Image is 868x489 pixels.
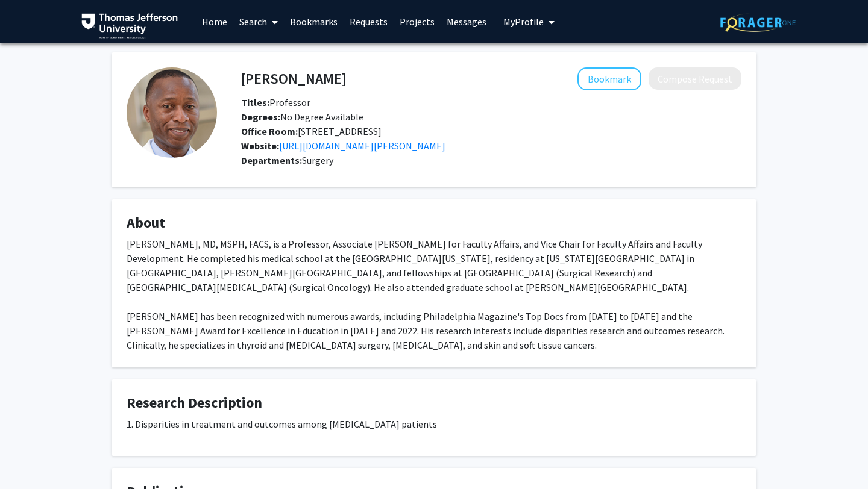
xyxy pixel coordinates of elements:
[241,125,298,137] b: Office Room:
[127,394,741,412] h4: Research Description
[241,96,269,108] b: Titles:
[577,67,641,90] button: Add Alliric Willis to Bookmarks
[9,435,51,480] iframe: Chat
[279,140,445,152] a: Opens in a new tab
[127,417,741,431] p: 1. Disparities in treatment and outcomes among [MEDICAL_DATA] patients
[649,67,741,90] button: Compose Request to Alliric Willis
[241,125,382,137] span: [STREET_ADDRESS]
[127,67,217,158] img: Profile Picture
[394,1,441,43] a: Projects
[344,1,394,43] a: Requests
[241,111,280,123] b: Degrees:
[441,1,492,43] a: Messages
[127,214,741,232] h4: About
[284,1,344,43] a: Bookmarks
[241,154,302,166] b: Departments:
[302,154,333,166] span: Surgery
[233,1,284,43] a: Search
[241,111,363,123] span: No Degree Available
[81,13,178,39] img: Thomas Jefferson University Logo
[241,67,346,90] h4: [PERSON_NAME]
[241,140,279,152] b: Website:
[503,16,544,28] span: My Profile
[196,1,233,43] a: Home
[241,96,310,108] span: Professor
[720,13,796,32] img: ForagerOne Logo
[127,237,741,352] div: [PERSON_NAME], MD, MSPH, FACS, is a Professor, Associate [PERSON_NAME] for Faculty Affairs, and V...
